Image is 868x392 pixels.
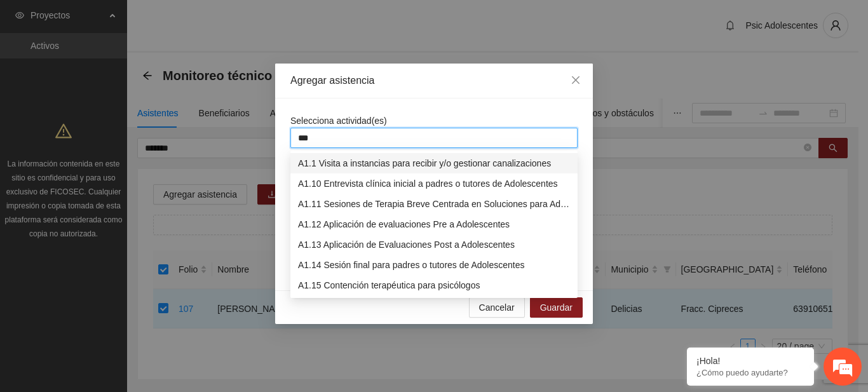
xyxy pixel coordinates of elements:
div: A1.14 Sesión final para padres o tutores de Adolescentes [298,258,570,272]
span: Selecciona actividad(es) [290,116,387,126]
div: ¡Hola! [696,356,804,366]
span: Guardar [540,301,573,314]
div: A1.1 Visita a instancias para recibir y/o gestionar canalizaciones [298,156,570,170]
button: Cancelar [469,297,525,318]
button: Close [559,64,593,98]
div: A1.11 Sesiones de Terapia Breve Centrada en Soluciones para Adolescentes [290,194,578,214]
div: A1.12 Aplicación de evaluaciones Pre a Adolescentes [290,214,578,234]
div: Agregar asistencia [290,74,578,88]
textarea: Escriba su mensaje y pulse “Intro” [6,259,242,303]
div: A1.10 Entrevista clínica inicial a padres o tutores de Adolescentes [298,177,570,191]
button: Guardar [530,297,583,318]
span: Cancelar [479,301,515,314]
span: Estamos en línea. [74,125,175,253]
div: A1.13 Aplicación de Evaluaciones Post a Adolescentes [290,234,578,255]
div: A1.10 Entrevista clínica inicial a padres o tutores de Adolescentes [290,173,578,194]
div: A1.13 Aplicación de Evaluaciones Post a Adolescentes [298,238,570,252]
p: ¿Cómo puedo ayudarte? [696,368,804,377]
div: A1.15 Contención terapéutica para psicólogos [290,275,578,295]
div: A1.14 Sesión final para padres o tutores de Adolescentes [290,255,578,275]
div: Chatee con nosotros ahora [66,65,214,81]
div: Minimizar ventana de chat en vivo [208,6,239,37]
div: A1.12 Aplicación de evaluaciones Pre a Adolescentes [298,217,570,231]
div: A1.11 Sesiones de Terapia Breve Centrada en Soluciones para Adolescentes [298,197,570,211]
div: A1.1 Visita a instancias para recibir y/o gestionar canalizaciones [290,153,578,173]
div: A1.15 Contención terapéutica para psicólogos [298,278,570,292]
span: close [571,75,581,85]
